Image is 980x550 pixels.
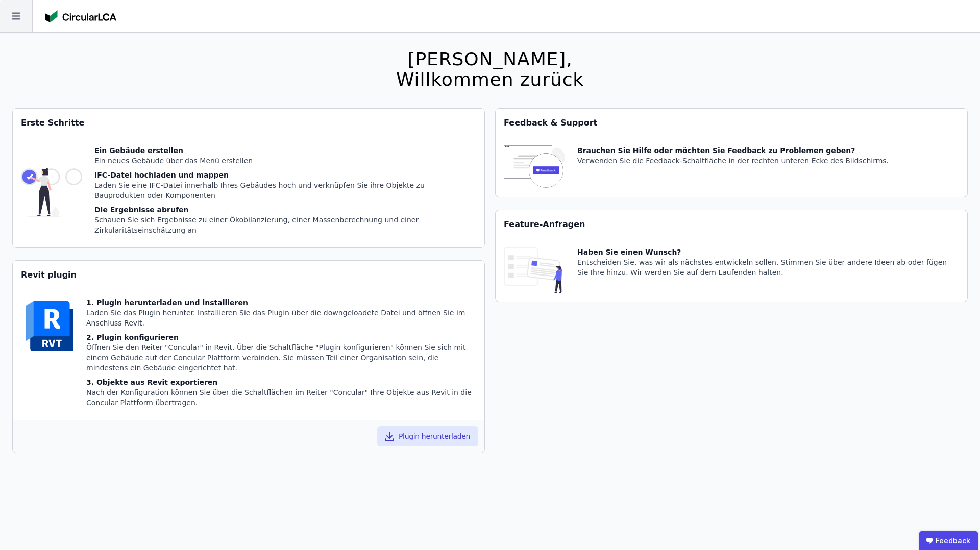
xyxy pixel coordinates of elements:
[86,308,476,328] div: Laden Sie das Plugin herunter. Installieren Sie das Plugin über die downgeloadete Datei und öffne...
[86,377,476,387] div: 3. Objekte aus Revit exportieren
[577,145,889,156] div: Brauchen Sie Hilfe oder möchten Sie Feedback zu Problemen geben?
[21,297,78,355] img: revit-YwGVQcbs.svg
[13,261,484,289] div: Revit plugin
[577,257,959,278] div: Entscheiden Sie, was wir als nächstes entwickeln sollen. Stimmen Sie über andere Ideen ab oder fü...
[13,109,484,137] div: Erste Schritte
[377,426,478,446] button: Plugin herunterladen
[94,215,476,235] div: Schauen Sie sich Ergebnisse zu einer Ökobilanzierung, einer Massenberechnung und einer Zirkularit...
[86,297,476,308] div: 1. Plugin herunterladen und installieren
[396,69,584,90] div: Willkommen zurück
[94,205,476,215] div: Die Ergebnisse abrufen
[94,145,476,156] div: Ein Gebäude erstellen
[496,109,967,137] div: Feedback & Support
[86,342,476,373] div: Öffnen Sie den Reiter "Concular" in Revit. Über die Schaltfläche "Plugin konfigurieren" können Si...
[86,387,476,408] div: Nach der Konfiguration können Sie über die Schaltflächen im Reiter "Concular" Ihre Objekte aus Re...
[577,156,889,166] div: Verwenden Sie die Feedback-Schaltfläche in der rechten unteren Ecke des Bildschirms.
[504,145,565,189] img: feedback-icon-HCTs5lye.svg
[94,180,476,201] div: Laden Sie eine IFC-Datei innerhalb Ihres Gebäudes hoch und verknüpfen Sie ihre Objekte zu Bauprod...
[94,170,476,180] div: IFC-Datei hochladen und mappen
[94,156,476,166] div: Ein neues Gebäude über das Menü erstellen
[86,332,476,342] div: 2. Plugin konfigurieren
[396,49,584,69] div: [PERSON_NAME],
[504,247,565,293] img: feature_request_tile-UiXE1qGU.svg
[45,10,116,22] img: Concular
[21,145,82,239] img: getting_started_tile-DrF_GRSv.svg
[496,210,967,239] div: Feature-Anfragen
[577,247,959,257] div: Haben Sie einen Wunsch?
